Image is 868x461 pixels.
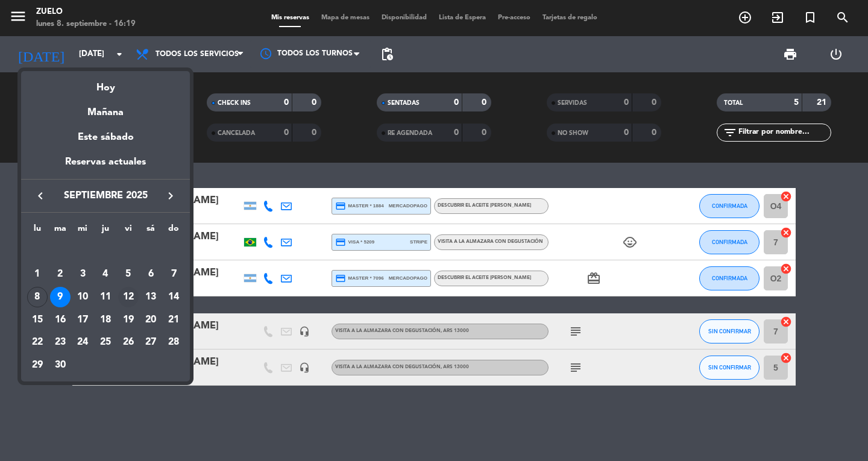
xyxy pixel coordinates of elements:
[118,287,139,307] div: 12
[95,333,116,353] div: 25
[140,222,163,240] th: sábado
[27,310,48,330] div: 15
[140,310,161,330] div: 20
[118,264,139,284] div: 5
[117,222,140,240] th: viernes
[49,263,72,286] td: 2 de septiembre de 2025
[72,310,93,330] div: 17
[162,331,185,354] td: 28 de septiembre de 2025
[95,264,116,284] div: 4
[21,71,190,96] div: Hoy
[71,263,94,286] td: 3 de septiembre de 2025
[49,286,72,309] td: 9 de septiembre de 2025
[50,355,71,375] div: 30
[160,188,181,204] button: keyboard_arrow_right
[118,310,139,330] div: 19
[140,263,163,286] td: 6 de septiembre de 2025
[163,189,178,203] i: keyboard_arrow_right
[26,331,49,354] td: 22 de septiembre de 2025
[95,310,116,330] div: 18
[72,287,93,307] div: 10
[49,331,72,354] td: 23 de septiembre de 2025
[163,310,184,330] div: 21
[117,309,140,331] td: 19 de septiembre de 2025
[140,286,163,309] td: 13 de septiembre de 2025
[49,222,72,240] th: martes
[26,240,185,263] td: SEP.
[71,286,94,309] td: 10 de septiembre de 2025
[50,310,71,330] div: 16
[94,309,117,331] td: 18 de septiembre de 2025
[140,264,161,284] div: 6
[50,287,71,307] div: 9
[71,309,94,331] td: 17 de septiembre de 2025
[117,263,140,286] td: 5 de septiembre de 2025
[51,188,160,204] span: septiembre 2025
[50,333,71,353] div: 23
[162,222,185,240] th: domingo
[21,154,190,179] div: Reservas actuales
[26,263,49,286] td: 1 de septiembre de 2025
[140,287,161,307] div: 13
[71,331,94,354] td: 24 de septiembre de 2025
[94,263,117,286] td: 4 de septiembre de 2025
[27,333,48,353] div: 22
[49,354,72,377] td: 30 de septiembre de 2025
[33,189,48,203] i: keyboard_arrow_left
[26,309,49,331] td: 15 de septiembre de 2025
[30,188,51,204] button: keyboard_arrow_left
[94,286,117,309] td: 11 de septiembre de 2025
[162,263,185,286] td: 7 de septiembre de 2025
[140,333,161,353] div: 27
[26,286,49,309] td: 8 de septiembre de 2025
[21,96,190,121] div: Mañana
[117,331,140,354] td: 26 de septiembre de 2025
[49,309,72,331] td: 16 de septiembre de 2025
[162,286,185,309] td: 14 de septiembre de 2025
[118,333,139,353] div: 26
[163,287,184,307] div: 14
[72,333,93,353] div: 24
[140,331,163,354] td: 27 de septiembre de 2025
[163,264,184,284] div: 7
[72,264,93,284] div: 3
[21,121,190,154] div: Este sábado
[71,222,94,240] th: miércoles
[117,286,140,309] td: 12 de septiembre de 2025
[94,331,117,354] td: 25 de septiembre de 2025
[26,222,49,240] th: lunes
[94,222,117,240] th: jueves
[140,309,163,331] td: 20 de septiembre de 2025
[50,264,71,284] div: 2
[163,333,184,353] div: 28
[95,287,116,307] div: 11
[162,309,185,331] td: 21 de septiembre de 2025
[26,354,49,377] td: 29 de septiembre de 2025
[27,355,48,375] div: 29
[27,287,48,307] div: 8
[27,264,48,284] div: 1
